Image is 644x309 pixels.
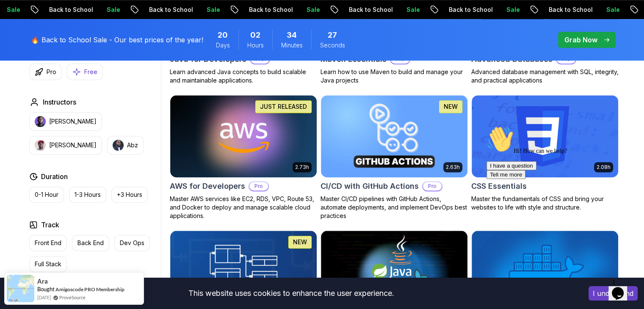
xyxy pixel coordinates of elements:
[42,6,100,14] p: Back to School
[170,68,317,85] p: Learn advanced Java concepts to build scalable and maintainable applications.
[69,187,106,203] button: 1-3 Hours
[41,171,68,182] h2: Duration
[77,239,104,247] p: Back End
[589,286,638,301] button: Accept cookies
[43,97,76,107] h2: Instructors
[72,235,109,251] button: Back End
[321,180,419,192] h2: CI/CD with GitHub Actions
[127,141,138,149] p: Abz
[321,68,468,85] p: Learn how to use Maven to build and manage your Java projects
[35,116,46,127] img: instructor img
[293,238,307,246] p: NEW
[499,6,526,14] p: Sale
[216,41,230,50] span: Days
[3,3,30,30] img: :wave:
[29,187,64,203] button: 0-1 Hour
[320,41,345,50] span: Seconds
[295,164,309,171] p: 2.73h
[67,63,103,80] button: Free
[471,180,527,192] h2: CSS Essentials
[29,136,102,154] button: instructor img[PERSON_NAME]
[107,136,144,154] button: instructor imgAbz
[29,256,67,272] button: Full Stack
[321,95,468,220] a: CI/CD with GitHub Actions card2.63hNEWCI/CD with GitHub ActionsProMaster CI/CD pipelines with Git...
[3,48,42,57] button: Tell me more
[29,235,67,251] button: Front End
[111,187,148,203] button: +3 Hours
[423,182,442,190] p: Pro
[299,6,326,14] p: Sale
[199,6,227,14] p: Sale
[6,284,576,303] div: This website uses cookies to enhance the user experience.
[100,6,127,14] p: Sale
[142,6,199,14] p: Back to School
[49,117,97,126] p: [PERSON_NAME]
[399,6,426,14] p: Sale
[608,275,636,301] iframe: chat widget
[120,239,144,247] p: Dev Ops
[113,140,124,151] img: instructor img
[471,95,619,212] a: CSS Essentials card2.08hCSS EssentialsMaster the fundamentals of CSS and bring your websites to l...
[170,95,317,177] img: AWS for Developers card
[260,102,307,111] p: JUST RELEASED
[117,190,142,199] p: +3 Hours
[41,220,59,230] h2: Track
[281,41,303,50] span: Minutes
[446,164,460,171] p: 2.63h
[599,6,626,14] p: Sale
[3,3,156,57] div: 👋Hi! How can we help?I have a questionTell me more
[170,180,245,192] h2: AWS for Developers
[47,68,56,76] p: Pro
[218,29,228,41] span: 20 Days
[114,235,150,251] button: Dev Ops
[49,141,97,149] p: [PERSON_NAME]
[247,41,264,50] span: Hours
[35,239,61,247] p: Front End
[3,25,84,32] span: Hi! How can we help?
[29,112,102,131] button: instructor img[PERSON_NAME]
[35,140,46,151] img: instructor img
[37,278,48,285] span: Ara
[37,294,51,301] span: [DATE]
[170,195,317,220] p: Master AWS services like EC2, RDS, VPC, Route 53, and Docker to deploy and manage scalable cloud ...
[321,95,467,177] img: CI/CD with GitHub Actions card
[471,68,619,85] p: Advanced database management with SQL, integrity, and practical applications
[75,190,101,199] p: 1-3 Hours
[35,190,58,199] p: 0-1 Hour
[7,275,34,302] img: provesource social proof notification image
[84,68,97,76] p: Free
[287,29,297,41] span: 34 Minutes
[29,63,62,80] button: Pro
[242,6,299,14] p: Back to School
[3,39,53,48] button: I have a question
[328,29,337,41] span: 27 Seconds
[170,95,317,220] a: AWS for Developers card2.73hJUST RELEASEDAWS for DevelopersProMaster AWS services like EC2, RDS, ...
[250,29,260,41] span: 2 Hours
[542,6,599,14] p: Back to School
[564,35,597,45] p: Grab Now
[342,6,399,14] p: Back to School
[442,6,499,14] p: Back to School
[55,286,124,292] a: Amigoscode PRO Membership
[471,195,619,212] p: Master the fundamentals of CSS and bring your websites to life with style and structure.
[35,260,61,268] p: Full Stack
[59,295,86,300] a: ProveSource
[249,182,268,190] p: Pro
[321,195,468,220] p: Master CI/CD pipelines with GitHub Actions, automate deployments, and implement DevOps best pract...
[472,95,618,177] img: CSS Essentials card
[444,102,458,111] p: NEW
[31,35,203,45] p: 🔥 Back to School Sale - Our best prices of the year!
[483,122,636,271] iframe: chat widget
[37,286,55,292] span: Bought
